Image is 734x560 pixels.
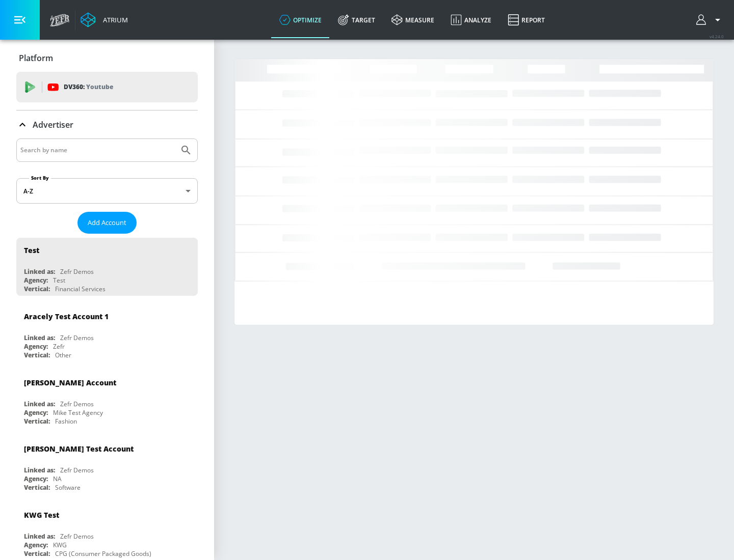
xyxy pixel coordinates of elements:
div: Vertical: [24,483,50,492]
div: Agency: [24,541,48,549]
a: Atrium [81,12,128,27]
div: Zefr Demos [60,333,94,342]
button: Add Account [77,212,137,234]
div: Linked as: [24,400,55,408]
div: KWG [53,541,67,549]
div: [PERSON_NAME] AccountLinked as:Zefr DemosAgency:Mike Test AgencyVertical:Fashion [16,370,198,428]
p: Platform [19,52,53,64]
p: DV360: [64,81,113,93]
a: Report [500,2,553,38]
div: [PERSON_NAME] Account [24,378,116,387]
div: Fashion [55,417,77,426]
div: Vertical: [24,417,50,426]
div: Linked as: [24,267,55,276]
div: Advertiser [16,110,198,139]
div: Atrium [99,15,128,24]
div: [PERSON_NAME] Test Account [24,444,134,454]
div: Mike Test Agency [53,408,103,417]
div: Zefr Demos [60,466,94,474]
div: Software [55,483,81,492]
div: Other [55,351,71,359]
div: Aracely Test Account 1 [24,312,109,321]
label: Sort By [29,175,51,181]
div: Financial Services [55,285,106,293]
div: TestLinked as:Zefr DemosAgency:TestVertical:Financial Services [16,238,198,296]
div: Zefr Demos [60,267,94,276]
a: optimize [271,2,330,38]
div: A-Z [16,178,198,204]
div: CPG (Consumer Packaged Goods) [55,549,151,558]
a: measure [383,2,442,38]
span: v 4.24.0 [710,34,724,39]
div: Aracely Test Account 1Linked as:Zefr DemosAgency:ZefrVertical:Other [16,304,198,362]
div: Linked as: [24,333,55,342]
input: Search by name [20,144,175,157]
div: Agency: [24,408,48,417]
div: Platform [16,44,198,72]
a: Target [330,2,383,38]
a: Analyze [442,2,500,38]
div: [PERSON_NAME] Test AccountLinked as:Zefr DemosAgency:NAVertical:Software [16,436,198,494]
div: Linked as: [24,466,55,474]
div: Agency: [24,276,48,285]
div: Vertical: [24,351,50,359]
p: Youtube [86,81,113,92]
span: Add Account [88,217,126,229]
div: Test [53,276,65,285]
div: Vertical: [24,549,50,558]
div: DV360: Youtube [16,72,198,102]
div: Zefr [53,342,65,351]
div: Agency: [24,474,48,483]
div: KWG Test [24,510,59,520]
div: Vertical: [24,285,50,293]
div: Test [24,245,39,255]
div: NA [53,474,62,483]
div: Linked as: [24,532,55,541]
p: Advertiser [33,119,73,130]
div: Zefr Demos [60,400,94,408]
div: Zefr Demos [60,532,94,541]
div: Agency: [24,342,48,351]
